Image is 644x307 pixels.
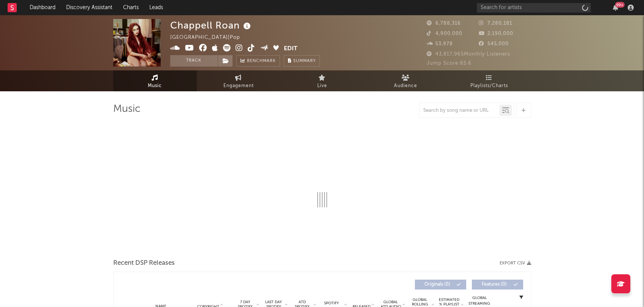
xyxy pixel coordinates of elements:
[170,33,249,42] div: [GEOGRAPHIC_DATA] | Pop
[293,59,316,63] span: Summary
[477,3,591,13] input: Search for artists
[448,70,531,91] a: Playlists/Charts
[113,70,197,91] a: Music
[500,261,531,266] button: Export CSV
[419,108,500,114] input: Search by song name or URL
[479,21,512,26] span: 7,280,181
[223,81,254,91] span: Engagement
[427,41,453,46] span: 53,978
[280,70,364,91] a: Live
[394,81,417,91] span: Audience
[479,31,513,36] span: 2,190,000
[148,81,162,91] span: Music
[615,2,625,8] div: 99 +
[317,81,327,91] span: Live
[613,5,618,11] button: 99+
[427,31,462,36] span: 4,900,000
[477,282,512,287] span: Features ( 0 )
[247,57,276,66] span: Benchmark
[197,70,280,91] a: Engagement
[284,55,320,67] button: Summary
[472,280,523,290] button: Features(0)
[470,81,508,91] span: Playlists/Charts
[427,61,472,66] span: Jump Score: 65.6
[415,280,466,290] button: Originals(0)
[113,259,175,268] span: Recent DSP Releases
[427,52,510,57] span: 43,817,965 Monthly Listeners
[427,21,461,26] span: 6,788,316
[236,55,280,67] a: Benchmark
[170,19,253,32] div: Chappell Roan
[420,282,455,287] span: Originals ( 0 )
[479,41,509,46] span: 545,000
[170,55,218,67] button: Track
[284,44,297,54] button: Edit
[364,70,448,91] a: Audience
